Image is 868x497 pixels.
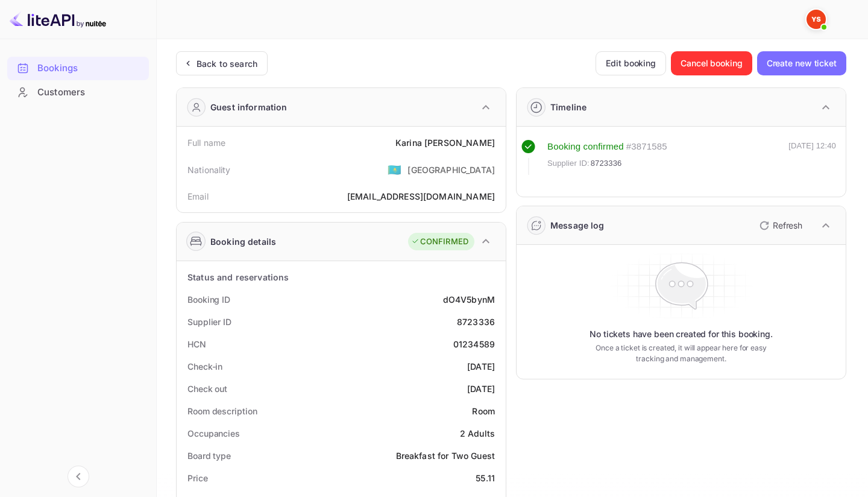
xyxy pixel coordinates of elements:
[187,427,240,440] div: Occupancies
[591,157,622,169] span: 8723336
[187,449,231,462] div: Board type
[187,360,222,373] div: Check-in
[467,382,495,395] div: [DATE]
[7,81,149,103] a: Customers
[457,315,495,328] div: 8723336
[187,315,231,328] div: Supplier ID
[407,163,495,176] div: [GEOGRAPHIC_DATA]
[37,62,143,75] div: Bookings
[7,57,149,79] a: Bookings
[187,472,208,484] div: Price
[590,328,773,340] p: No tickets have been created for this booking.
[547,157,590,169] span: Supplier ID:
[550,219,605,232] div: Message log
[472,405,495,417] div: Room
[550,101,587,113] div: Timeline
[210,235,276,248] div: Booking details
[187,338,206,350] div: HCN
[395,136,495,149] div: Karina [PERSON_NAME]
[593,343,769,364] p: Once a ticket is created, it will appear here for easy tracking and management.
[187,405,257,417] div: Room description
[671,51,752,75] button: Cancel booking
[788,140,836,175] div: [DATE] 12:40
[187,293,230,306] div: Booking ID
[547,140,624,154] div: Booking confirmed
[7,57,149,80] div: Bookings
[757,51,846,75] button: Create new ticket
[476,472,495,484] div: 55.11
[411,236,468,248] div: CONFIRMED
[187,190,209,203] div: Email
[453,338,495,350] div: 01234589
[210,101,288,113] div: Guest information
[752,216,807,235] button: Refresh
[443,293,495,306] div: dO4V5bynM
[467,360,495,373] div: [DATE]
[10,10,106,29] img: LiteAPI logo
[187,382,227,395] div: Check out
[460,427,495,440] div: 2 Adults
[773,219,802,232] p: Refresh
[347,190,495,203] div: [EMAIL_ADDRESS][DOMAIN_NAME]
[187,271,289,283] div: Status and reservations
[68,466,89,487] button: Collapse navigation
[187,163,231,176] div: Nationality
[7,81,149,104] div: Customers
[187,136,225,149] div: Full name
[807,10,826,29] img: Yandex Support
[197,57,257,70] div: Back to search
[37,86,143,100] div: Customers
[596,51,666,75] button: Edit booking
[396,449,495,462] div: Breakfast for Two Guest
[388,159,401,180] span: United States
[626,140,667,154] div: # 3871585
